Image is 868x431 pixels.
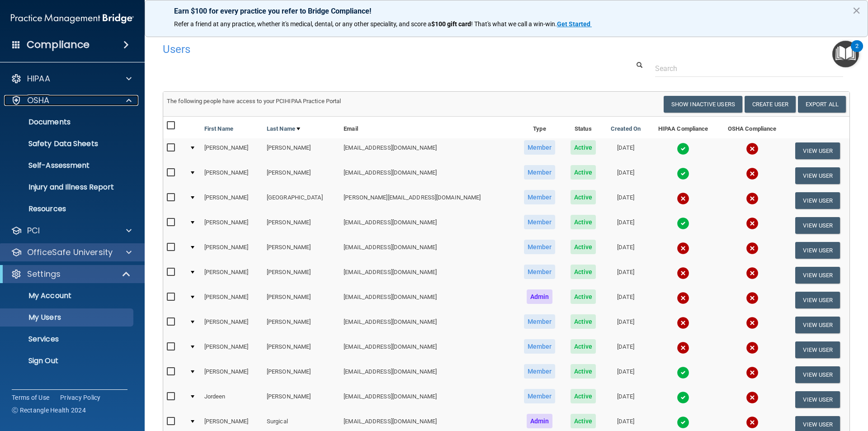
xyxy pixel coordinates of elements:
td: [PERSON_NAME] [201,238,263,263]
td: [DATE] [603,387,648,412]
a: Settings [11,269,131,279]
td: [DATE] [603,238,648,263]
td: [DATE] [603,213,648,238]
span: Member [524,190,556,204]
strong: $100 gift card [431,20,471,28]
td: [PERSON_NAME][EMAIL_ADDRESS][DOMAIN_NAME] [340,188,516,213]
img: cross.ca9f0e7f.svg [746,317,759,329]
td: [PERSON_NAME] [201,163,263,188]
input: Search [655,60,843,77]
span: Active [571,364,596,379]
td: [EMAIL_ADDRESS][DOMAIN_NAME] [340,163,516,188]
img: cross.ca9f0e7f.svg [746,391,759,404]
th: Type [516,117,563,138]
a: OSHA [11,95,132,106]
p: OSHA [27,95,50,106]
td: [PERSON_NAME] [201,337,263,362]
td: [PERSON_NAME] [201,138,263,163]
td: [EMAIL_ADDRESS][DOMAIN_NAME] [340,263,516,288]
img: cross.ca9f0e7f.svg [677,192,689,205]
td: [PERSON_NAME] [201,263,263,288]
button: View User [795,192,840,209]
td: [PERSON_NAME] [263,337,340,362]
td: [EMAIL_ADDRESS][DOMAIN_NAME] [340,288,516,313]
td: [GEOGRAPHIC_DATA] [263,188,340,213]
a: Created On [611,123,641,134]
img: tick.e7d51cea.svg [677,391,689,404]
a: HIPAA [11,73,132,84]
td: [PERSON_NAME] [263,362,340,387]
span: Member [524,364,556,379]
span: Member [524,215,556,229]
img: cross.ca9f0e7f.svg [677,341,689,354]
a: Terms of Use [12,393,49,402]
p: Earn $100 for every practice you refer to Bridge Compliance! [174,7,839,15]
button: View User [795,292,840,308]
button: Open Resource Center, 2 new notifications [832,41,859,67]
span: Active [571,140,596,155]
span: Admin [527,289,553,304]
td: [PERSON_NAME] [263,213,340,238]
td: [PERSON_NAME] [201,213,263,238]
span: Active [571,389,596,403]
td: [PERSON_NAME] [263,138,340,163]
td: [DATE] [603,313,648,337]
button: View User [795,391,840,408]
td: [PERSON_NAME] [263,387,340,412]
button: View User [795,242,840,259]
button: View User [795,267,840,284]
button: Create User [745,96,796,113]
button: Show Inactive Users [664,96,742,113]
td: Jordeen [201,387,263,412]
td: [EMAIL_ADDRESS][DOMAIN_NAME] [340,337,516,362]
div: 2 [855,46,859,58]
span: Active [571,165,596,180]
img: cross.ca9f0e7f.svg [677,317,689,329]
img: tick.e7d51cea.svg [677,167,689,180]
td: [EMAIL_ADDRESS][DOMAIN_NAME] [340,387,516,412]
span: Active [571,240,596,254]
p: My Account [6,291,129,300]
a: First Name [204,123,233,134]
td: [PERSON_NAME] [263,313,340,337]
td: [DATE] [603,163,648,188]
h4: Compliance [27,38,90,51]
button: View User [795,341,840,358]
p: My Users [6,313,129,322]
span: Active [571,265,596,279]
td: [EMAIL_ADDRESS][DOMAIN_NAME] [340,362,516,387]
td: [DATE] [603,138,648,163]
span: Refer a friend at any practice, whether it's medical, dental, or any other speciality, and score a [174,20,431,28]
a: Last Name [267,123,300,134]
img: tick.e7d51cea.svg [677,366,689,379]
span: Active [571,215,596,229]
span: Admin [527,414,553,428]
td: [PERSON_NAME] [263,163,340,188]
p: Resources [6,204,129,213]
th: Email [340,117,516,138]
td: [DATE] [603,263,648,288]
img: cross.ca9f0e7f.svg [677,242,689,255]
td: [PERSON_NAME] [201,313,263,337]
a: Export All [798,96,846,113]
p: PCI [27,225,40,236]
button: View User [795,167,840,184]
span: The following people have access to your PCIHIPAA Practice Portal [167,98,341,104]
span: Member [524,140,556,155]
span: Active [571,314,596,329]
th: OSHA Compliance [718,117,786,138]
img: cross.ca9f0e7f.svg [746,416,759,429]
td: [DATE] [603,288,648,313]
td: [PERSON_NAME] [201,288,263,313]
span: Member [524,265,556,279]
img: tick.e7d51cea.svg [677,217,689,230]
td: [EMAIL_ADDRESS][DOMAIN_NAME] [340,313,516,337]
img: cross.ca9f0e7f.svg [746,292,759,304]
img: cross.ca9f0e7f.svg [746,217,759,230]
td: [EMAIL_ADDRESS][DOMAIN_NAME] [340,138,516,163]
strong: Get Started [557,20,590,28]
a: PCI [11,225,132,236]
button: View User [795,217,840,234]
span: Active [571,339,596,354]
h4: Users [163,43,558,55]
